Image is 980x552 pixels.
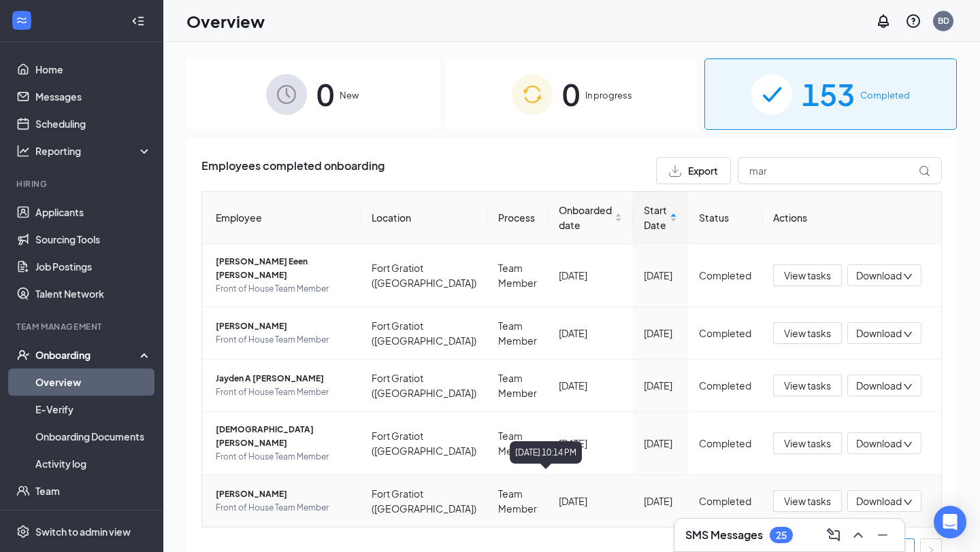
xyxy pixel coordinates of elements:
span: [PERSON_NAME] [216,487,350,501]
span: Export [688,166,718,175]
div: Completed [699,268,751,283]
div: [DATE] [644,436,677,451]
span: Download [856,436,902,451]
th: Status [688,192,762,244]
span: Download [856,269,902,283]
a: Home [35,56,152,83]
svg: UserCheck [16,348,30,362]
span: Start Date [644,203,667,232]
div: [DATE] [559,494,622,508]
td: Fort Gratiot ([GEOGRAPHIC_DATA]) [361,244,487,307]
span: View tasks [784,436,831,451]
td: Team Member [487,307,548,360]
span: [PERSON_NAME] Eeen [PERSON_NAME] [216,255,350,282]
span: View tasks [784,326,831,341]
th: Location [361,192,487,244]
svg: Settings [16,525,30,538]
div: Completed [699,494,751,508]
h1: Overview [186,10,265,33]
h3: SMS Messages [685,528,763,542]
td: Fort Gratiot ([GEOGRAPHIC_DATA]) [361,475,487,527]
span: Front of House Team Member [216,450,350,464]
svg: Collapse [131,14,145,28]
svg: ChevronUp [850,527,866,543]
div: [DATE] 10:14 PM [510,441,582,464]
th: Onboarded date [548,192,633,244]
button: View tasks [773,322,842,344]
span: View tasks [784,494,831,508]
a: Messages [35,83,152,110]
div: [DATE] [644,326,677,341]
a: Job Postings [35,253,152,280]
div: Onboarding [35,348,140,362]
div: Completed [699,436,751,451]
div: [DATE] [559,436,622,451]
span: View tasks [784,268,831,283]
span: [DEMOGRAPHIC_DATA][PERSON_NAME] [216,423,350,450]
button: View tasks [773,432,842,454]
span: Front of House Team Member [216,501,350,515]
span: Download [856,326,902,341]
a: Sourcing Tools [35,226,152,253]
td: Team Member [487,412,548,475]
span: [PERSON_NAME] [216,320,350,333]
th: Actions [762,192,941,244]
button: ComposeMessage [823,524,845,546]
span: down [903,382,913,392]
button: View tasks [773,375,842,396]
td: Fort Gratiot ([GEOGRAPHIC_DATA]) [361,412,487,475]
span: New [340,88,359,102]
a: Talent Network [35,280,152,307]
div: Completed [699,378,751,393]
span: Completed [860,88,910,102]
th: Employee [202,192,361,244]
button: View tasks [773,490,842,512]
td: Team Member [487,244,548,307]
span: Onboarded date [559,203,612,232]
input: Search by Name, Job Posting, or Process [738,157,942,184]
span: Employees completed onboarding [201,157,385,184]
span: In progress [585,88,632,102]
a: Applicants [35,199,152,226]
a: Activity log [35,450,152,477]
span: 153 [802,71,855,118]
span: View tasks [784,378,831,393]
a: Overview [35,368,152,396]
div: Reporting [35,144,152,158]
span: down [903,272,913,281]
button: ChevronUp [847,524,869,546]
a: E-Verify [35,396,152,423]
svg: WorkstreamLogo [15,14,29,27]
button: Minimize [872,524,894,546]
span: down [903,330,913,339]
div: [DATE] [644,494,677,508]
span: Front of House Team Member [216,333,350,347]
button: View tasks [773,264,842,286]
button: Export [656,157,731,184]
div: Open Intercom Messenger [934,506,966,538]
svg: Analysis [16,144,30,158]
svg: Minimize [875,527,891,543]
span: 0 [562,71,580,118]
span: down [903,440,913,449]
div: [DATE] [559,326,622,341]
div: 25 [776,530,787,541]
div: [DATE] [559,378,622,393]
th: Process [487,192,548,244]
div: Hiring [16,178,149,190]
span: Front of House Team Member [216,282,350,296]
span: Download [856,379,902,393]
div: Switch to admin view [35,525,131,538]
a: Scheduling [35,110,152,137]
td: Team Member [487,475,548,527]
div: [DATE] [559,268,622,283]
div: [DATE] [644,378,677,393]
a: Team [35,477,152,504]
span: Front of House Team Member [216,385,350,399]
td: Fort Gratiot ([GEOGRAPHIC_DATA]) [361,360,487,412]
td: Fort Gratiot ([GEOGRAPHIC_DATA]) [361,307,487,360]
div: Team Management [16,321,149,332]
span: Download [856,494,902,508]
a: Onboarding Documents [35,423,152,450]
span: 0 [316,71,334,118]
